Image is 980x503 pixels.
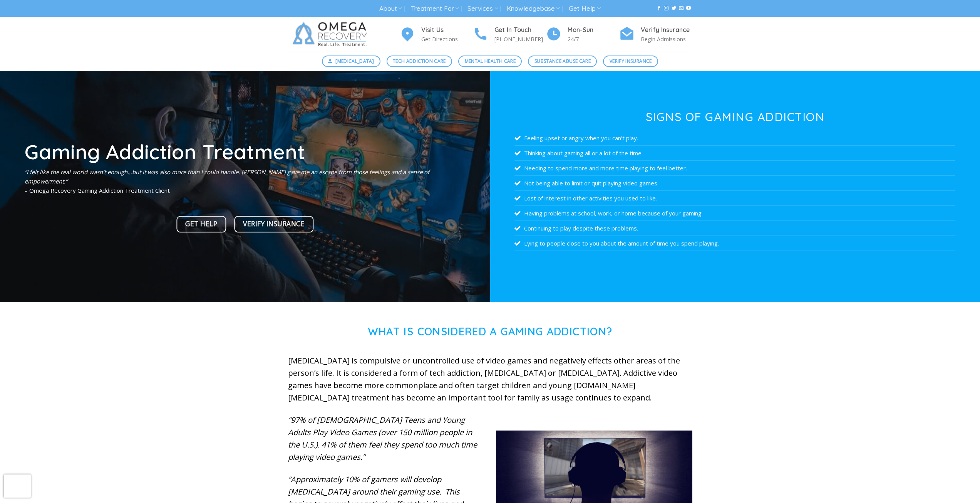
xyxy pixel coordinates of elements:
p: – Omega Recovery Gaming Addiction Treatment Client [25,167,466,195]
li: Lost of interest in other activities you used to like. [514,191,955,206]
li: Continuing to play despite these problems. [514,221,955,236]
a: Verify Insurance [603,56,658,67]
li: Having problems at school, work, or home because of your gaming [514,206,955,221]
h4: Visit Us [421,25,473,35]
em: “97% of [DEMOGRAPHIC_DATA] Teens and Young Adults Play Video Games (over 150 million people in th... [288,415,477,462]
a: Get Help [177,216,226,232]
a: Get Help [569,2,601,16]
p: Begin Admissions [641,35,692,44]
span: Mental Health Care [465,57,516,65]
a: Verify Insurance Begin Admissions [619,25,692,44]
span: Tech Addiction Care [393,57,446,65]
a: Substance Abuse Care [528,56,597,67]
li: Needing to spend more and more time playing to feel better. [514,161,955,176]
span: [MEDICAL_DATA] [335,57,374,65]
a: Mental Health Care [458,56,522,67]
a: Verify Insurance [234,216,313,232]
p: Get Directions [421,35,473,44]
a: Tech Addiction Care [387,56,452,67]
a: Get In Touch [PHONE_NUMBER] [473,25,546,44]
h1: What is Considered a Gaming Addiction? [288,325,692,338]
span: Substance Abuse Care [534,57,591,65]
p: [MEDICAL_DATA] is compulsive or uncontrolled use of video games and negatively effects other area... [288,355,692,404]
a: Send us an email [679,6,683,11]
a: Visit Us Get Directions [400,25,473,44]
h4: Get In Touch [494,25,546,35]
a: Treatment For [411,2,459,16]
h1: Gaming Addiction Treatment [25,141,466,162]
a: Follow on Instagram [664,6,668,11]
span: Verify Insurance [610,57,652,65]
h3: Signs of Gaming Addiction [514,111,955,123]
span: Get Help [185,219,217,229]
p: 24/7 [568,35,619,44]
img: Omega Recovery [288,17,375,52]
em: “I felt like the real world wasn’t enough…but it was also more than I could handle. [PERSON_NAME]... [25,168,429,185]
a: [MEDICAL_DATA] [322,56,380,67]
a: About [379,2,402,16]
li: Lying to people close to you about the amount of time you spend playing. [514,236,955,251]
a: Follow on Twitter [672,6,676,11]
li: Thinking about gaming all or a lot of the time [514,146,955,161]
h4: Verify Insurance [641,25,692,35]
h4: Mon-Sun [568,25,619,35]
a: Follow on YouTube [686,6,691,11]
a: Follow on Facebook [657,6,661,11]
li: Feeling upset or angry when you can’t play. [514,131,955,146]
p: [PHONE_NUMBER] [494,35,546,44]
li: Not being able to limit or quit playing video games. [514,176,955,191]
a: Services [467,2,498,16]
a: Knowledgebase [507,2,560,16]
span: Verify Insurance [243,219,305,229]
